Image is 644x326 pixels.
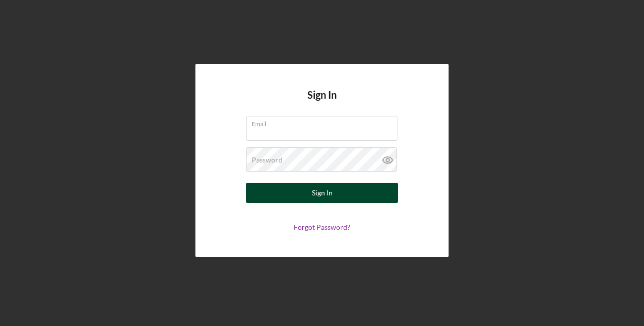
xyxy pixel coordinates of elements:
a: Forgot Password? [294,223,350,231]
label: Email [252,116,397,128]
div: Sign In [312,183,333,203]
h4: Sign In [307,89,337,116]
button: Sign In [246,183,398,203]
label: Password [252,156,283,164]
